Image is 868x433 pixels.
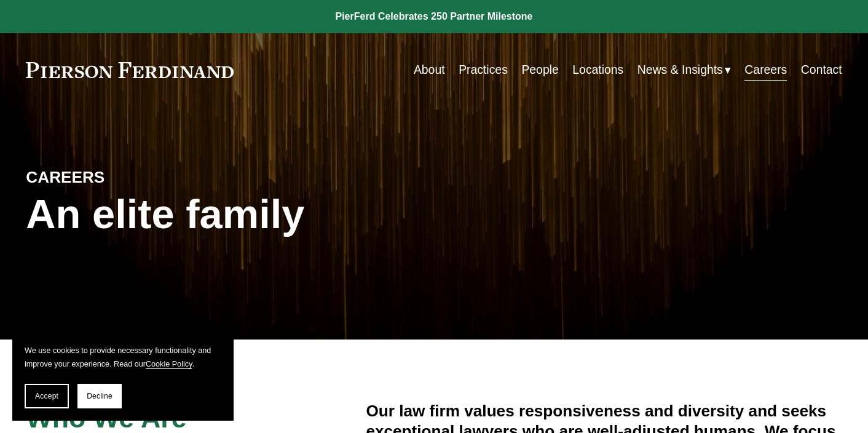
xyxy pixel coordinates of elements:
button: Accept [25,384,69,408]
a: Cookie Policy [146,360,192,368]
a: People [521,58,558,82]
section: Cookie banner [12,332,234,421]
span: News & Insights [637,59,723,81]
a: Locations [572,58,623,82]
a: Careers [744,58,787,82]
button: Decline [77,384,122,408]
a: Contact [801,58,842,82]
a: folder dropdown [637,58,731,82]
a: About [414,58,445,82]
h4: CAREERS [26,167,230,188]
a: Practices [459,58,508,82]
h1: An elite family [26,191,434,237]
span: Accept [35,392,58,400]
p: We use cookies to provide necessary functionality and improve your experience. Read our . [25,344,221,371]
span: Decline [87,392,112,400]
